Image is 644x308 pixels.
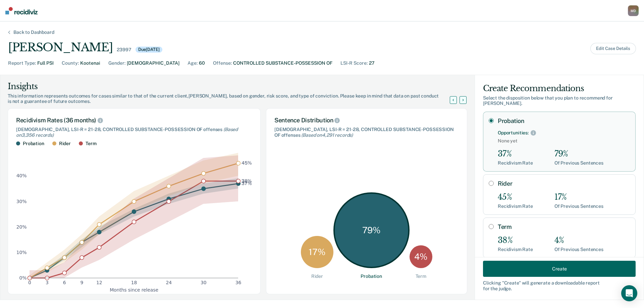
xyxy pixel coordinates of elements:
text: 9 [80,280,84,286]
div: Age : [187,60,198,67]
text: 10% [16,250,27,255]
div: Recidivism Rate [498,247,533,252]
div: Recidivism Rates (36 months) [16,117,252,124]
div: Report Type : [8,60,36,67]
div: 37% [498,149,533,159]
g: text [241,161,252,186]
div: 60 [199,60,205,67]
div: 27 [369,60,375,67]
div: [DEMOGRAPHIC_DATA], LSI-R = 21-28, CONTROLLED SUBSTANCE-POSSESSION OF offenses [16,127,252,138]
div: Probation [361,273,382,279]
text: 45% [241,161,252,166]
div: Clicking " Create " will generate a downloadable report for the judge. [483,280,636,292]
text: 36 [235,280,241,286]
div: County : [62,60,79,67]
div: 45% [498,192,533,202]
div: Offense : [213,60,232,67]
text: 20% [16,224,27,230]
div: Select the disposition below that you plan to recommend for [PERSON_NAME] . [483,95,636,107]
text: 0% [19,275,27,281]
div: Of Previous Sentences [554,160,603,166]
div: [PERSON_NAME] [8,41,113,54]
div: This information represents outcomes for cases similar to that of the current client, [PERSON_NAM... [8,93,458,105]
g: x-axis tick label [28,280,241,286]
div: Back to Dashboard [5,29,62,35]
div: Due [DATE] [136,47,162,53]
text: Months since release [110,287,158,293]
div: 79 % [333,192,410,268]
label: Rider [498,180,630,187]
span: None yet [498,138,630,144]
g: x-axis label [110,287,158,293]
div: Create Recommendations [483,83,636,94]
div: Term [416,273,426,279]
div: 17 % [301,236,333,268]
text: 30 [201,280,207,286]
text: 6 [63,280,66,286]
text: 12 [96,280,102,286]
g: y-axis tick label [16,173,27,281]
div: Of Previous Sentences [554,203,603,209]
div: 4% [554,236,603,245]
button: Create [483,261,636,277]
div: 17% [554,192,603,202]
div: [DEMOGRAPHIC_DATA], LSI-R = 21-28, CONTROLLED SUBSTANCE-POSSESSION OF offenses [274,127,459,138]
div: Probation [23,141,44,146]
img: Recidiviz [5,7,38,14]
div: 79% [554,149,603,159]
div: Of Previous Sentences [554,247,603,252]
text: 0 [28,280,31,286]
div: Recidivism Rate [498,160,533,166]
div: Kootenai [80,60,100,67]
text: 24 [166,280,172,286]
text: 37% [241,181,252,186]
div: 38% [498,236,533,245]
div: CONTROLLED SUBSTANCE-POSSESSION OF [233,60,332,67]
span: (Based on 4,291 records ) [301,132,353,138]
label: Probation [498,117,630,125]
div: 4 % [410,245,432,268]
div: Sentence Distribution [274,117,459,124]
text: 38% [241,178,252,184]
text: 3 [46,280,49,286]
button: MD [628,5,639,16]
div: Open Intercom Messenger [621,285,637,301]
div: Insights [8,81,458,92]
text: 30% [16,199,27,204]
div: Rider [59,141,71,146]
text: 18 [131,280,137,286]
div: Full PSI [37,60,54,67]
div: Rider [311,273,323,279]
div: LSI-R Score : [340,60,368,67]
label: Term [498,223,630,231]
button: Edit Case Details [590,43,636,54]
div: M D [628,5,639,16]
div: 23997 [117,47,131,53]
div: Gender : [108,60,125,67]
text: 40% [16,173,27,179]
div: Opportunities: [498,130,529,136]
div: [DEMOGRAPHIC_DATA] [127,60,179,67]
g: area [30,153,238,278]
g: dot [28,161,240,280]
div: Recidivism Rate [498,203,533,209]
div: Term [86,141,96,146]
span: (Based on 3,356 records ) [16,127,238,138]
